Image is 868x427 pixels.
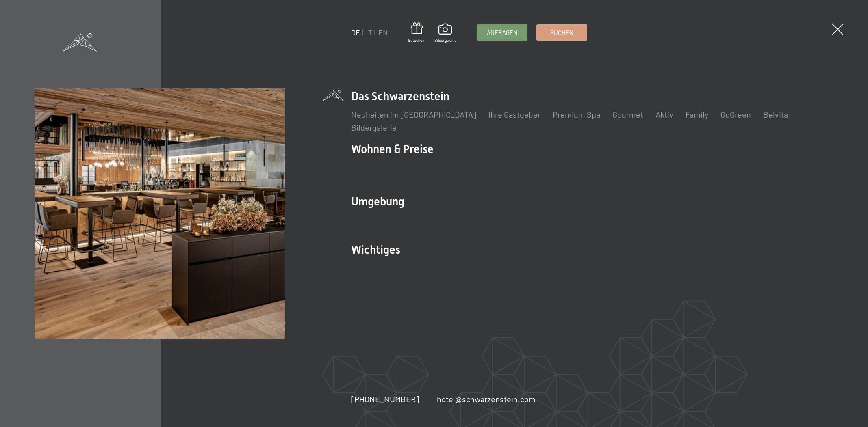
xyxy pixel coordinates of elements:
[487,28,517,37] span: Anfragen
[378,28,388,37] a: EN
[351,393,419,405] a: [PHONE_NUMBER]
[351,394,419,404] span: [PHONE_NUMBER]
[408,22,425,43] a: Gutschein
[351,123,397,132] a: Bildergalerie
[488,110,540,119] a: Ihre Gastgeber
[366,28,372,37] a: IT
[720,110,751,119] a: GoGreen
[434,37,456,43] span: Bildergalerie
[537,25,587,40] a: Buchen
[35,88,284,338] img: Wellnesshotel Südtirol SCHWARZENSTEIN - Wellnessurlaub in den Alpen, Wandern und Wellness
[437,393,536,405] a: hotel@schwarzenstein.com
[434,24,456,43] a: Bildergalerie
[550,28,573,37] span: Buchen
[612,110,643,119] a: Gourmet
[351,110,476,119] a: Neuheiten im [GEOGRAPHIC_DATA]
[477,25,527,40] a: Anfragen
[553,110,600,119] a: Premium Spa
[408,37,425,43] span: Gutschein
[686,110,708,119] a: Family
[351,28,360,37] a: DE
[763,110,788,119] a: Belvita
[655,110,673,119] a: Aktiv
